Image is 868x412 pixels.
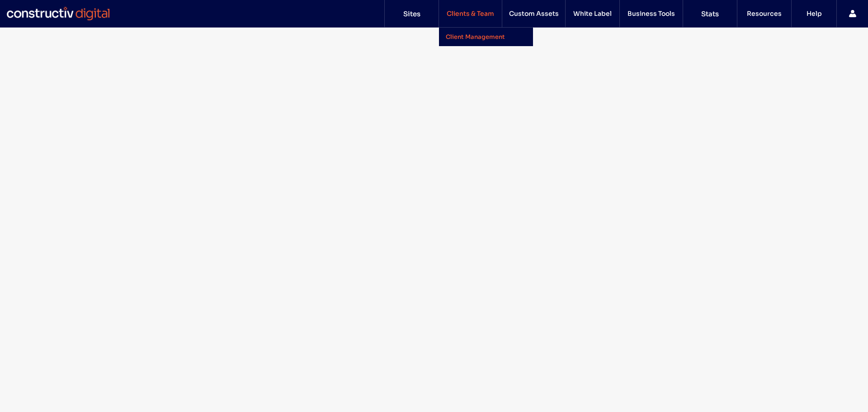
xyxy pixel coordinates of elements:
label: Custom Assets [509,9,559,18]
label: Clients & Team [447,9,494,18]
label: Business Tools [627,9,675,18]
span: Help [20,6,39,14]
a: Client Management [446,28,533,46]
label: Client Management [446,33,505,41]
label: Sites [403,9,420,18]
label: Resources [747,9,782,18]
label: White Label [573,9,612,18]
label: Help [807,9,822,18]
label: Stats [701,9,719,18]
